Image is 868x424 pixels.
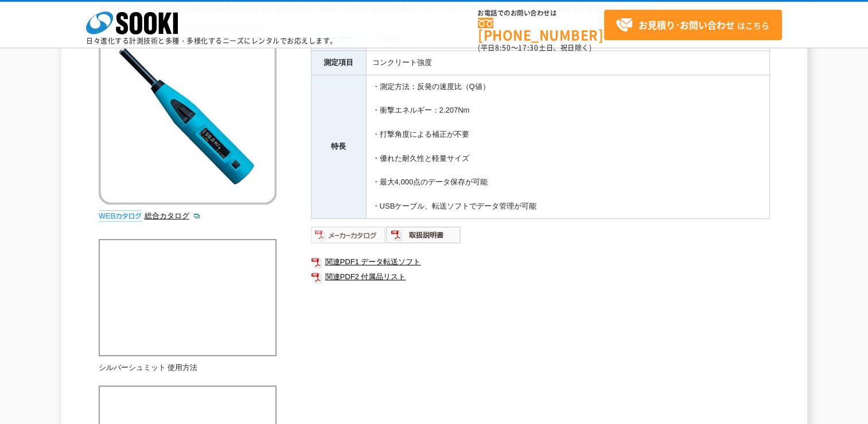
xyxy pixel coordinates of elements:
a: お見積り･お問い合わせはこちら [604,10,782,40]
img: 取扱説明書 [386,226,461,244]
a: 関連PDF2 付属品リスト [311,269,770,284]
th: 測定項目 [311,51,366,75]
span: はこちら [616,17,769,34]
span: 17:30 [518,43,539,53]
img: 非破壊式コンクリート圧縮強度試験機 シルバーシュミット Nタイプ [99,26,277,205]
a: [PHONE_NUMBER] [478,18,604,41]
a: 関連PDF1 データ転送ソフト [311,255,770,269]
p: 日々進化する計測技術と多種・多様化するニーズにレンタルでお応えします。 [86,37,337,44]
th: 特長 [311,75,366,218]
a: メーカーカタログ [311,233,386,242]
td: コンクリート強度 [366,51,769,75]
a: 総合カタログ [145,211,201,220]
span: 8:50 [495,43,511,53]
img: webカタログ [99,210,142,222]
span: お電話でのお問い合わせは [478,10,604,17]
p: シルバーシュミット 使用方法 [99,362,277,374]
a: 取扱説明書 [386,233,461,242]
img: メーカーカタログ [311,226,386,244]
span: (平日 ～ 土日、祝日除く) [478,43,591,53]
td: ・測定方法：反発の速度比（Q値） ・衝撃エネルギー：2.207Nm ・打撃角度による補正が不要 ・優れた耐久性と軽量サイズ ・最大4,000点のデータ保存が可能 ・USBケーブル、転送ソフトでデ... [366,75,769,218]
strong: お見積り･お問い合わせ [639,18,735,32]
